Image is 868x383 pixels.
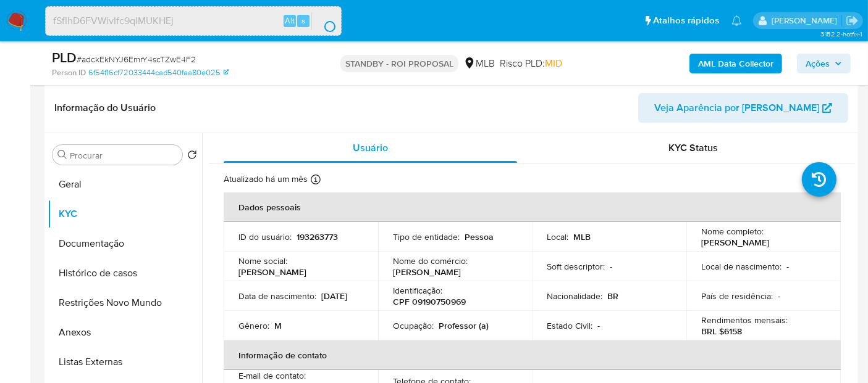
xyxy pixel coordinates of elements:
[301,15,305,27] span: s
[393,285,442,296] p: Identificação :
[772,15,841,27] p: erico.trevizan@mercadopago.com.br
[48,258,202,288] button: Histórico de casos
[393,231,460,242] p: Tipo de entidade :
[297,231,338,242] p: 193263773
[77,53,196,65] span: # adckEkNYJ6EmrY4scTZwE4F2
[52,47,77,67] b: PLD
[238,370,306,381] p: E-mail de contato :
[669,141,718,155] span: KYC Status
[439,320,489,331] p: Professor (a)
[638,93,848,123] button: Veja Aparência por [PERSON_NAME]
[846,14,859,27] a: Sair
[654,93,819,123] span: Veja Aparência por [PERSON_NAME]
[500,57,562,70] span: Risco PLD:
[547,261,605,272] p: Soft descriptor :
[786,261,789,272] p: -
[238,231,292,242] p: ID do usuário :
[393,266,461,278] p: [PERSON_NAME]
[321,290,347,302] p: [DATE]
[393,320,434,331] p: Ocupação :
[598,320,600,331] p: -
[393,296,466,307] p: CPF 09190750969
[806,54,830,73] span: Ações
[187,150,197,163] button: Retornar ao pedido padrão
[311,12,337,30] button: search-icon
[274,320,282,331] p: M
[46,13,341,29] input: Pesquise usuários ou casos...
[48,288,202,318] button: Restrições Novo Mundo
[88,67,229,78] a: 6f54f16cf72033444cad540faa80e025
[48,229,202,258] button: Documentação
[224,192,841,222] th: Dados pessoais
[238,255,287,266] p: Nome social :
[52,67,86,78] b: Person ID
[238,320,269,331] p: Gênero :
[48,318,202,347] button: Anexos
[701,326,742,337] p: BRL $6158
[653,14,719,27] span: Atalhos rápidos
[610,261,613,272] p: -
[608,290,619,302] p: BR
[48,199,202,229] button: KYC
[340,55,458,72] p: STANDBY - ROI PROPOSAL
[778,290,780,302] p: -
[224,173,308,185] p: Atualizado há um mês
[701,226,764,237] p: Nome completo :
[701,237,769,248] p: [PERSON_NAME]
[224,340,841,370] th: Informação de contato
[353,141,388,155] span: Usuário
[48,170,202,199] button: Geral
[820,29,862,39] span: 3.152.2-hotfix-1
[701,315,788,326] p: Rendimentos mensais :
[48,347,202,377] button: Listas Externas
[547,320,593,331] p: Estado Civil :
[285,15,295,27] span: Alt
[547,290,603,302] p: Nacionalidade :
[797,54,851,73] button: Ações
[731,15,742,26] a: Notificações
[238,290,316,302] p: Data de nascimento :
[545,56,562,70] span: MID
[701,290,773,302] p: País de residência :
[701,261,782,272] p: Local de nascimento :
[574,231,591,242] p: MLB
[393,255,468,266] p: Nome do comércio :
[465,231,494,242] p: Pessoa
[698,54,773,73] b: AML Data Collector
[70,150,177,161] input: Procurar
[463,57,495,70] div: MLB
[238,266,306,278] p: [PERSON_NAME]
[689,54,782,73] button: AML Data Collector
[547,231,569,242] p: Local :
[57,150,67,160] button: Procurar
[54,102,156,114] h1: Informação do Usuário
